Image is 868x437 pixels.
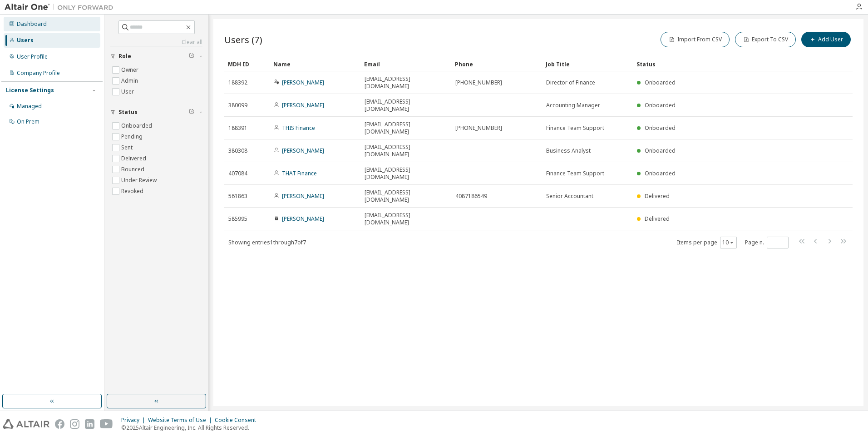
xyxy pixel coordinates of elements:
span: 4087186549 [455,193,487,200]
span: [EMAIL_ADDRESS][DOMAIN_NAME] [365,189,447,204]
div: Users [17,37,34,44]
span: Role [118,53,131,60]
span: [EMAIL_ADDRESS][DOMAIN_NAME] [365,98,447,113]
img: linkedin.svg [85,419,94,429]
div: Website Terms of Use [148,417,215,424]
span: Onboarded [645,147,676,154]
button: Export To CSV [735,32,796,47]
span: 188391 [228,124,247,132]
span: Users (7) [224,33,262,46]
span: 561863 [228,193,247,200]
span: [EMAIL_ADDRESS][DOMAIN_NAME] [365,121,447,135]
span: [EMAIL_ADDRESS][DOMAIN_NAME] [365,75,447,90]
button: Role [110,46,202,66]
div: User Profile [17,53,48,60]
div: MDH ID [228,57,266,71]
span: [EMAIL_ADDRESS][DOMAIN_NAME] [365,212,447,226]
label: Bounced [121,164,146,175]
span: Finance Team Support [546,170,604,177]
span: 380099 [228,102,247,109]
span: Items per page [677,237,737,248]
button: Add User [801,32,851,47]
a: THIS Finance [282,124,315,132]
label: Owner [121,65,140,75]
img: facebook.svg [55,419,64,429]
span: 188392 [228,79,247,86]
span: Delivered [645,215,670,223]
span: Accounting Manager [546,102,600,109]
a: [PERSON_NAME] [282,101,324,109]
span: 585995 [228,215,247,223]
div: Status [636,57,805,71]
a: [PERSON_NAME] [282,79,324,86]
button: Import From CSV [661,32,730,47]
button: Status [110,102,202,122]
span: Page n. [745,237,789,248]
a: [PERSON_NAME] [282,147,324,154]
div: Cookie Consent [215,417,261,424]
img: instagram.svg [70,419,79,429]
span: [EMAIL_ADDRESS][DOMAIN_NAME] [365,166,447,181]
label: Under Review [121,175,158,186]
label: Sent [121,142,134,153]
div: Name [273,57,357,71]
label: Pending [121,131,144,142]
div: License Settings [6,87,54,94]
label: Onboarded [121,120,154,131]
span: Clear filter [189,53,194,60]
img: youtube.svg [100,419,113,429]
span: 407084 [228,170,247,177]
div: Email [364,57,448,71]
a: Clear all [110,39,202,46]
label: Revoked [121,186,145,197]
p: © 2025 Altair Engineering, Inc. All Rights Reserved. [121,424,261,432]
button: 10 [722,239,735,246]
span: Director of Finance [546,79,595,86]
span: Onboarded [645,79,676,86]
span: Onboarded [645,169,676,177]
span: Showing entries 1 through 7 of 7 [228,238,306,246]
span: [PHONE_NUMBER] [455,124,502,132]
div: Dashboard [17,20,47,28]
span: Onboarded [645,124,676,132]
span: Senior Accountant [546,193,593,200]
a: THAT Finance [282,169,317,177]
span: Business Analyst [546,147,591,154]
a: [PERSON_NAME] [282,192,324,200]
img: Altair One [5,3,118,12]
img: altair_logo.svg [3,419,49,429]
label: Delivered [121,153,148,164]
label: User [121,86,136,97]
span: [PHONE_NUMBER] [455,79,502,86]
span: [EMAIL_ADDRESS][DOMAIN_NAME] [365,144,447,158]
div: Job Title [546,57,629,71]
span: Onboarded [645,101,676,109]
span: 380308 [228,147,247,154]
label: Admin [121,75,140,86]
a: [PERSON_NAME] [282,215,324,223]
span: Clear filter [189,109,194,116]
span: Finance Team Support [546,124,604,132]
div: Phone [455,57,538,71]
span: Delivered [645,192,670,200]
div: Privacy [121,417,148,424]
div: Company Profile [17,70,60,77]
span: Status [118,109,138,116]
div: On Prem [17,118,39,125]
div: Managed [17,103,42,110]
